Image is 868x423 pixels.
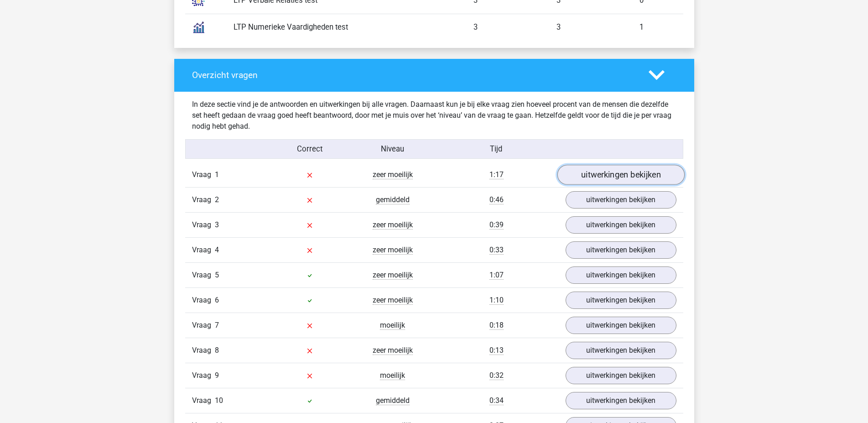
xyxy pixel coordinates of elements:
[489,321,504,330] span: 0:18
[600,21,683,33] div: 1
[373,245,413,255] span: zeer moeilijk
[566,392,676,409] a: uitwerkingen bekijken
[380,371,405,380] span: moeilijk
[192,345,215,356] span: Vraag
[215,371,219,380] span: 9
[215,346,219,355] span: 8
[489,195,504,204] span: 0:46
[489,371,504,380] span: 0:32
[373,296,413,305] span: zeer moeilijk
[192,70,635,80] h4: Overzicht vragen
[373,271,413,280] span: zeer moeilijk
[489,245,504,255] span: 0:33
[373,220,413,230] span: zeer moeilijk
[566,292,676,309] a: uitwerkingen bekijken
[192,270,215,281] span: Vraag
[376,195,410,204] span: gemiddeld
[268,143,351,155] div: Correct
[566,317,676,334] a: uitwerkingen bekijken
[376,396,410,405] span: gemiddeld
[566,216,676,234] a: uitwerkingen bekijken
[489,346,504,355] span: 0:13
[192,320,215,331] span: Vraag
[192,370,215,381] span: Vraag
[517,21,600,33] div: 3
[373,170,413,179] span: zeer moeilijk
[192,219,215,230] span: Vraag
[192,169,215,180] span: Vraag
[434,143,558,155] div: Tijd
[566,241,676,259] a: uitwerkingen bekijken
[351,143,434,155] div: Niveau
[192,194,215,205] span: Vraag
[566,191,676,209] a: uitwerkingen bekijken
[215,170,219,179] span: 1
[215,271,219,279] span: 5
[227,21,434,33] div: LTP Numerieke Vaardigheden test
[215,195,219,204] span: 2
[373,346,413,355] span: zeer moeilijk
[566,342,676,359] a: uitwerkingen bekijken
[489,271,504,280] span: 1:07
[187,16,210,39] img: numerical_reasoning.c2aee8c4b37e.svg
[489,170,504,179] span: 1:17
[192,395,215,406] span: Vraag
[215,321,219,329] span: 7
[215,396,223,405] span: 10
[215,296,219,304] span: 6
[192,245,215,256] span: Vraag
[489,220,504,230] span: 0:39
[489,296,504,305] span: 1:10
[489,396,504,405] span: 0:34
[434,21,517,33] div: 3
[215,220,219,229] span: 3
[185,99,683,132] div: In deze sectie vind je de antwoorden en uitwerkingen bij alle vragen. Daarnaast kun je bij elke v...
[215,245,219,254] span: 4
[557,165,684,185] a: uitwerkingen bekijken
[566,266,676,284] a: uitwerkingen bekijken
[380,321,405,330] span: moeilijk
[566,367,676,384] a: uitwerkingen bekijken
[192,295,215,306] span: Vraag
